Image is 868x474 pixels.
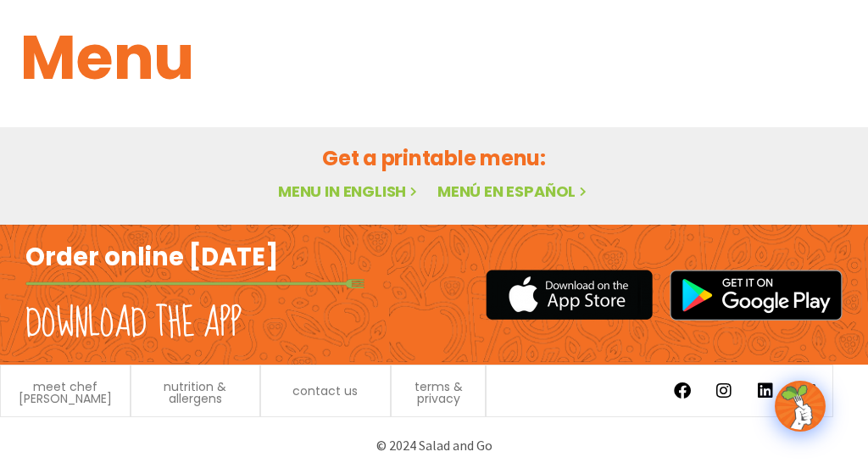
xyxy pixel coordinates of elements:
[400,381,477,404] a: terms & privacy
[776,382,824,430] img: wpChatIcon
[486,267,653,322] img: appstore
[20,143,848,173] h2: Get a printable menu:
[437,181,590,202] a: Menú en español
[278,181,420,202] a: Menu in English
[25,242,279,274] h2: Order online [DATE]
[292,385,358,397] a: contact us
[9,381,121,404] a: meet chef [PERSON_NAME]
[17,434,851,457] p: © 2024 Salad and Go
[140,381,252,404] a: nutrition & allergens
[25,300,242,348] h2: Download the app
[20,12,848,103] h1: Menu
[670,270,843,321] img: google_play
[25,279,364,288] img: fork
